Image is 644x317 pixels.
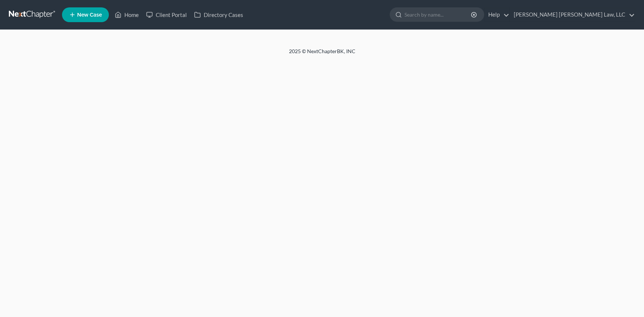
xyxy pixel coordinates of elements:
a: Home [111,8,142,21]
input: Search by name... [404,8,472,21]
span: New Case [77,12,102,18]
a: Directory Cases [190,8,247,21]
a: Client Portal [142,8,190,21]
div: 2025 © NextChapterBK, INC [112,48,533,61]
a: Help [485,8,509,21]
a: [PERSON_NAME] [PERSON_NAME] Law, LLC [510,8,635,21]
